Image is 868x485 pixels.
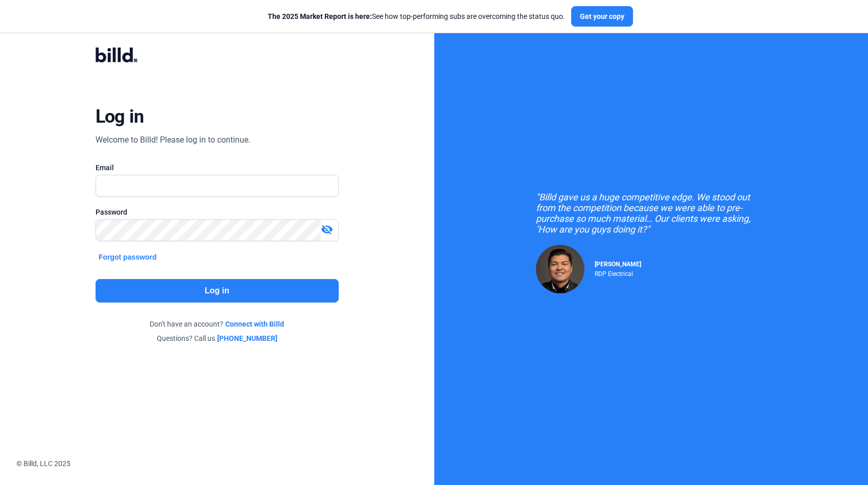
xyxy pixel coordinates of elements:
button: Forgot password [96,251,160,263]
a: [PHONE_NUMBER] [217,333,277,343]
div: RDP Electrical [595,268,641,278]
div: Password [96,207,339,217]
div: Welcome to Billd! Please log in to continue. [96,134,250,146]
div: See how top-performing subs are overcoming the status quo. [268,11,565,21]
button: Get your copy [571,6,633,27]
span: [PERSON_NAME] [595,261,641,268]
div: "Billd gave us a huge competitive edge. We stood out from the competition because we were able to... [536,192,766,235]
button: Log in [96,279,339,303]
span: The 2025 Market Report is here: [268,12,372,20]
a: Connect with Billd [225,319,284,329]
div: Log in [96,105,144,128]
mat-icon: visibility_off [321,223,333,236]
img: Raul Pacheco [536,245,584,293]
div: Don't have an account? [96,319,339,329]
div: Questions? Call us [96,333,339,343]
div: Email [96,163,339,173]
